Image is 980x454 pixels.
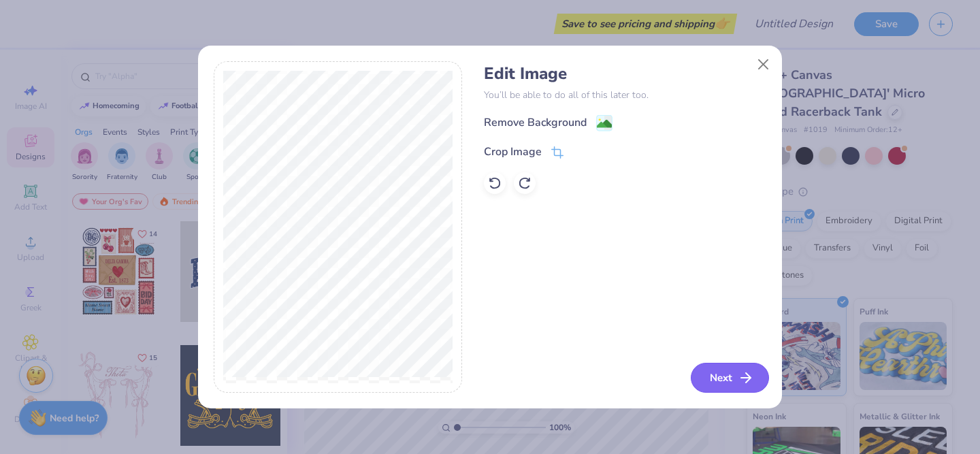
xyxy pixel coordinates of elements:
button: Next [691,363,769,393]
div: Remove Background [484,114,587,131]
div: Crop Image [484,144,542,160]
button: Close [751,52,777,78]
p: You’ll be able to do all of this later too. [484,88,766,102]
h4: Edit Image [484,64,766,84]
